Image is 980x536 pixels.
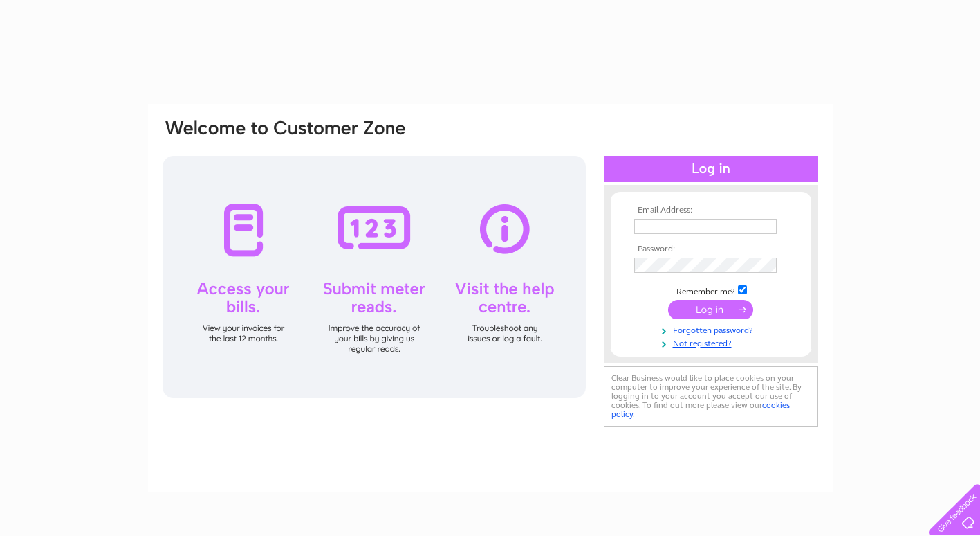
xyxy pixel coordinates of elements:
input: Submit [668,300,753,319]
th: Password: [631,244,791,254]
th: Email Address: [631,206,791,215]
div: Clear Business would like to place cookies on your computer to improve your experience of the sit... [604,366,818,427]
a: Not registered? [634,336,791,349]
a: Forgotten password? [634,323,791,336]
a: cookies policy [611,400,790,419]
td: Remember me? [631,283,791,297]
